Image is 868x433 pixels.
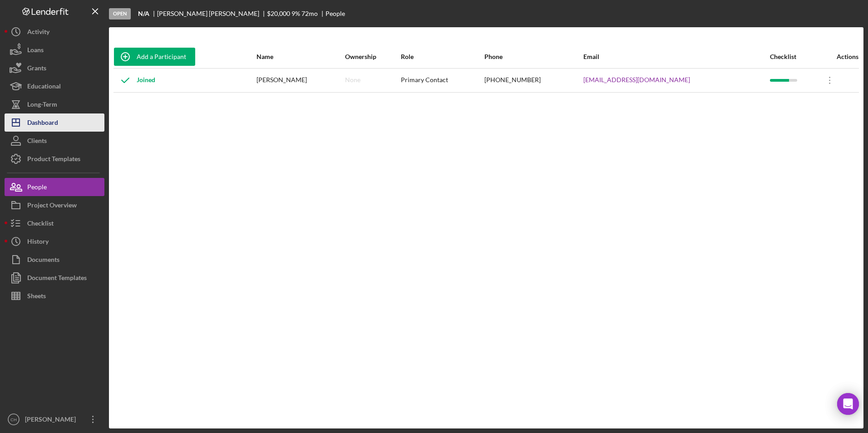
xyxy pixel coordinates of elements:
div: [PERSON_NAME] [256,69,345,92]
div: Email [583,53,769,60]
div: Checklist [27,214,54,235]
div: Role [401,53,483,60]
div: 72 mo [301,10,318,17]
button: Activity [5,23,104,41]
div: Long-Term [27,95,57,116]
button: Clients [5,132,104,150]
button: Documents [5,251,104,269]
button: Grants [5,59,104,77]
div: [PHONE_NUMBER] [484,69,582,92]
div: Open [109,8,131,20]
button: People [5,178,104,196]
span: $20,000 [267,10,290,17]
div: Ownership [345,53,400,60]
div: 9 % [291,10,300,17]
div: History [27,232,49,253]
button: Sheets [5,287,104,305]
button: Add a Participant [114,48,195,66]
div: Open Intercom Messenger [837,393,859,415]
text: CH [10,417,17,422]
div: [PERSON_NAME] [PERSON_NAME] [157,10,267,17]
button: Educational [5,77,104,95]
div: Loans [27,41,44,61]
div: Clients [27,132,47,152]
button: Loans [5,41,104,59]
button: Document Templates [5,269,104,287]
button: Checklist [5,214,104,232]
b: N/A [138,10,149,17]
div: Documents [27,251,59,271]
div: Project Overview [27,196,77,216]
div: Educational [27,77,61,98]
div: Activity [27,23,49,43]
button: Product Templates [5,150,104,168]
div: Dashboard [27,113,58,134]
button: Project Overview [5,196,104,214]
div: [PERSON_NAME] [23,410,82,431]
div: Document Templates [27,269,87,289]
div: Checklist [770,53,818,60]
div: Grants [27,59,46,79]
div: Primary Contact [401,69,483,92]
div: Joined [114,69,155,92]
div: Add a Participant [137,48,186,66]
div: Sheets [27,287,46,307]
div: Actions [819,53,858,60]
button: Long-Term [5,95,104,113]
div: Name [256,53,345,60]
div: People [27,178,47,198]
button: Dashboard [5,113,104,132]
div: People [325,10,345,17]
a: [EMAIL_ADDRESS][DOMAIN_NAME] [583,76,690,84]
div: Phone [484,53,582,60]
div: None [345,76,360,84]
button: CH[PERSON_NAME] [5,410,104,428]
button: History [5,232,104,251]
div: Product Templates [27,150,80,170]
